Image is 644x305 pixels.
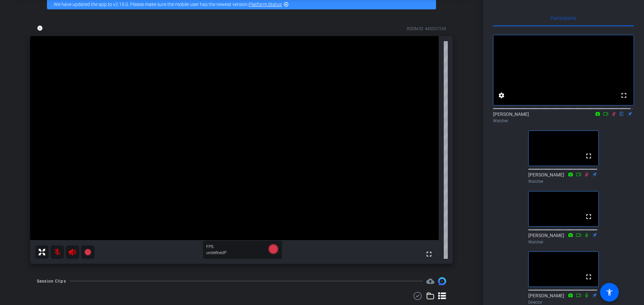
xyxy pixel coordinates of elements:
mat-icon: fullscreen [425,250,433,258]
mat-icon: accessibility [605,288,613,296]
img: Session clips [438,277,446,285]
div: [PERSON_NAME] [528,232,599,245]
mat-icon: fullscreen [585,273,593,281]
div: Watcher [528,178,599,184]
div: [PERSON_NAME] [528,171,599,184]
mat-icon: settings [497,91,505,99]
div: undefinedP [206,250,223,255]
mat-icon: flip [618,110,626,117]
span: Participants [551,16,576,20]
mat-icon: highlight_off [283,2,289,7]
mat-icon: info [37,25,43,31]
span: Destinations for your clips [426,277,434,285]
mat-icon: fullscreen [620,91,628,99]
div: Watcher [493,118,634,124]
div: [PERSON_NAME] [493,111,634,124]
div: ROOM ID: 445537239 [407,26,446,32]
div: Watcher [528,239,599,245]
span: FPS [206,244,213,249]
mat-icon: fullscreen [585,152,593,160]
div: Session Clips [37,278,66,285]
mat-icon: fullscreen [585,213,593,221]
mat-icon: cloud_upload [426,277,434,285]
a: Platform Status [249,2,282,7]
